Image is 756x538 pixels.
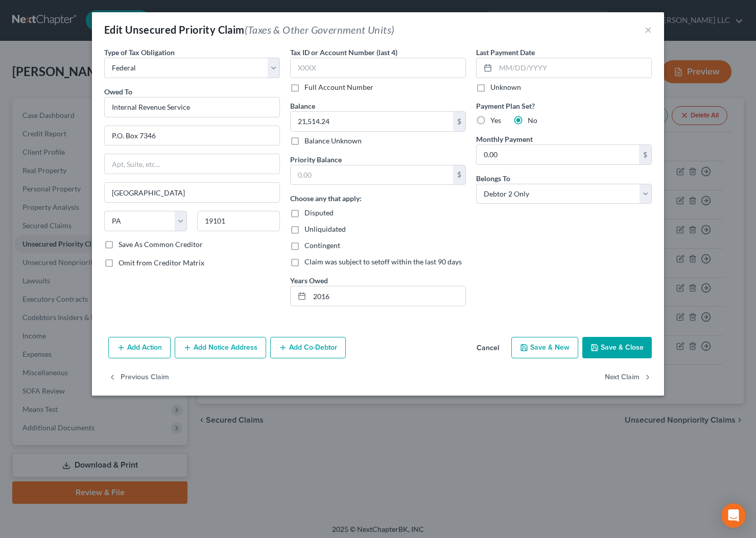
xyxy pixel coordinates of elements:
input: Enter address... [105,126,279,145]
button: Add Notice Address [175,337,266,358]
span: Owed To [104,87,132,96]
label: Payment Plan Set? [476,101,652,111]
input: 0.00 [477,145,639,164]
div: Edit Unsecured Priority Claim [104,22,394,37]
button: Next Claim [605,366,652,388]
span: Disputed [304,208,334,217]
input: Enter city... [105,183,279,202]
label: Choose any that apply: [290,193,362,204]
button: Save & New [511,337,578,358]
button: Cancel [468,338,507,358]
div: $ [453,165,465,185]
input: Apt, Suite, etc... [105,154,279,174]
label: Monthly Payment [476,134,533,144]
label: Save As Common Creditor [119,239,203,250]
input: 0.00 [291,165,453,185]
span: Yes [490,116,501,125]
span: No [528,116,537,125]
input: Search creditor by name... [104,97,280,117]
button: Previous Claim [108,366,169,388]
span: Unliquidated [304,225,346,233]
input: 0.00 [291,112,453,131]
label: Unknown [490,82,521,92]
button: × [645,23,652,36]
label: Balance Unknown [304,136,362,146]
input: -- [310,286,465,306]
label: Priority Balance [290,154,342,165]
span: Type of Tax Obligation [104,48,175,57]
button: Save & Close [582,337,652,358]
div: $ [639,145,651,164]
label: Tax ID or Account Number (last 4) [290,47,397,58]
span: Belongs To [476,174,510,183]
label: Full Account Number [304,82,373,92]
label: Years Owed [290,275,328,286]
span: Claim was subject to setoff within the last 90 days [304,257,462,266]
span: (Taxes & Other Government Units) [245,23,395,36]
button: Add Action [108,337,171,358]
div: Open Intercom Messenger [721,503,746,528]
input: MM/DD/YYYY [495,58,651,78]
label: Balance [290,101,315,111]
button: Add Co-Debtor [270,337,346,358]
input: XXXX [290,58,466,78]
span: Contingent [304,241,340,250]
div: $ [453,112,465,131]
span: Omit from Creditor Matrix [119,258,204,267]
label: Last Payment Date [476,47,535,58]
input: Enter zip... [197,211,280,231]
